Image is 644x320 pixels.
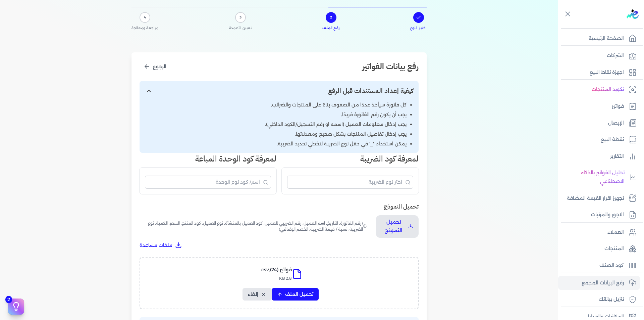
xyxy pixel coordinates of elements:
span: 2 [5,296,12,303]
p: فواتير [612,102,624,111]
p: الإيصال [608,119,624,128]
h3: لمعرفة كود الضريبة [282,153,419,165]
input: البحث [287,176,413,189]
a: الاجور والمرتبات [558,208,640,222]
p: تحميل النموذج [381,218,406,235]
a: الإيصال [558,116,640,130]
a: فواتير [558,99,640,113]
a: رفع البيانات المجمع [558,276,640,290]
a: تنزيل بياناتك [558,292,640,307]
span: 4 [144,15,146,20]
h2: رفع بيانات الفواتير [362,60,419,73]
a: الصفحة الرئيسية [558,32,640,46]
button: تحميل الملف [272,288,319,301]
p: الاجور والمرتبات [591,211,624,219]
button: تحميل النموذج [376,215,419,238]
p: تحليل الفواتير بالذكاء الاصطناعي [561,169,625,186]
span: تحميل الملف [285,291,313,298]
a: المنتجات [558,242,640,256]
a: تجهيز اقرار القيمة المضافة [558,191,640,205]
button: الرجوع [140,60,170,73]
span: 2 [330,15,332,20]
p: تنزيل بياناتك [599,295,624,304]
span: ملفات مساعدة [140,242,172,249]
p: الشركات [607,51,624,60]
p: الصفحة الرئيسية [589,34,624,43]
h3: تحميل النموذج [140,202,419,211]
span: 3 [239,15,241,20]
button: 2 [8,299,24,315]
p: رفع البيانات المجمع [582,279,624,287]
h3: لمعرفة كود الوحدة المباعة [140,153,276,165]
span: مراجعة ومعالجة [131,26,158,31]
p: كود الصنف [599,261,624,270]
a: العملاء [558,225,640,239]
button: إلغاء [243,288,272,301]
a: تحليل الفواتير بالذكاء الاصطناعي [558,166,640,188]
li: يجب أن يكون رقم الفاتورة فريدًا. [145,111,407,118]
p: تجهيز اقرار القيمة المضافة [567,194,624,203]
span: الرجوع [153,63,166,70]
p: المنتجات [604,244,624,253]
input: البحث [145,176,271,189]
a: اجهزة نقاط البيع [558,65,640,80]
span: تعيين الأعمدة [229,26,252,31]
p: فواتير (24).csv [261,266,292,274]
a: التقارير [558,149,640,164]
img: logo [627,9,639,19]
p: العملاء [607,228,624,237]
p: تكويد المنتجات [592,85,624,94]
span: رفع الملف [322,26,339,31]
li: يجب إدخال معلومات العميل (اسمه او رقم التسجيل/الكود الداخلي). [145,121,407,128]
a: تكويد المنتجات [558,83,640,97]
li: يجب إدخال تفاصيل المنتجات بشكل صحيح ومعدلاتها. [145,131,407,138]
a: كود الصنف [558,259,640,273]
button: تحميل ملفات مساعدة [140,242,182,249]
span: اختيار النوع [410,26,427,31]
span: (رقم الفاتورة, التاريخ, اسم العميل, رقم الضريبي للعميل, كود العميل بالمنشأة, نوع العميل, كود المن... [140,215,368,238]
p: التقارير [610,152,624,161]
li: كل فاتورة سيأخذ عددًا من الصفوف بناءً على المنتجات والضرائب. [145,101,407,108]
a: نقطة البيع [558,133,640,147]
a: الشركات [558,49,640,63]
li: يمكن استخدام '_' في حقل نوع الضريبة لتخطي تحديد الضريبة. [145,140,407,147]
p: نقطة البيع [601,135,624,144]
span: إلغاء [248,291,258,298]
p: 2.8 KB [261,274,292,283]
p: اجهزة نقاط البيع [590,68,624,77]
